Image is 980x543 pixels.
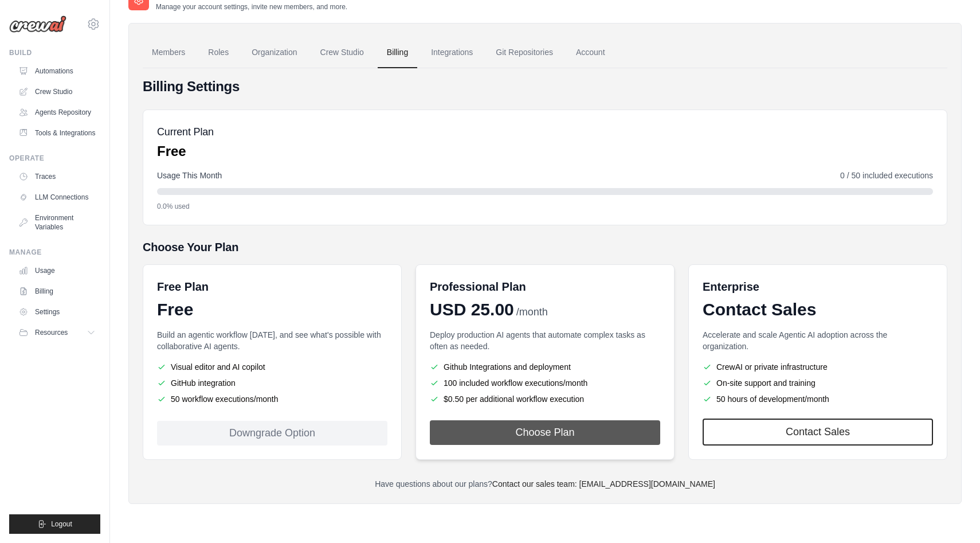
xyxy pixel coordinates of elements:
[199,37,238,68] a: Roles
[378,37,417,68] a: Billing
[14,62,100,80] a: Automations
[840,170,933,181] span: 0 / 50 included executions
[703,329,933,352] p: Accelerate and scale Agentic AI adoption across the organization.
[430,420,660,445] button: Choose Plan
[430,361,660,373] li: Github Integrations and deployment
[157,361,387,373] li: Visual editor and AI copilot
[156,2,347,11] p: Manage your account settings, invite new members, and more.
[487,37,562,68] a: Git Repositories
[157,142,214,161] p: Free
[35,328,68,337] span: Resources
[14,323,100,342] button: Resources
[157,202,190,211] span: 0.0% used
[9,154,100,163] div: Operate
[157,377,387,389] li: GitHub integration
[9,248,100,257] div: Manage
[703,361,933,373] li: CrewAI or private infrastructure
[9,514,100,534] button: Logout
[157,124,214,140] h5: Current Plan
[703,279,933,295] h6: Enterprise
[14,103,100,122] a: Agents Repository
[703,299,933,320] div: Contact Sales
[430,329,660,352] p: Deploy production AI agents that automate complex tasks as often as needed.
[14,167,100,186] a: Traces
[492,479,715,489] a: Contact our sales team: [EMAIL_ADDRESS][DOMAIN_NAME]
[430,299,514,320] span: USD 25.00
[157,170,222,181] span: Usage This Month
[157,299,387,320] div: Free
[430,279,526,295] h6: Professional Plan
[311,37,373,68] a: Crew Studio
[703,393,933,405] li: 50 hours of development/month
[143,77,947,96] h4: Billing Settings
[157,329,387,352] p: Build an agentic workflow [DATE], and see what's possible with collaborative AI agents.
[51,519,72,529] span: Logout
[14,188,100,206] a: LLM Connections
[14,209,100,236] a: Environment Variables
[14,124,100,142] a: Tools & Integrations
[157,393,387,405] li: 50 workflow executions/month
[14,282,100,300] a: Billing
[703,377,933,389] li: On-site support and training
[143,239,947,255] h5: Choose Your Plan
[9,48,100,57] div: Build
[567,37,614,68] a: Account
[143,478,947,490] p: Have questions about our plans?
[9,15,66,33] img: Logo
[703,419,933,446] a: Contact Sales
[14,303,100,321] a: Settings
[516,304,548,320] span: /month
[422,37,482,68] a: Integrations
[14,83,100,101] a: Crew Studio
[157,421,387,446] div: Downgrade Option
[157,279,209,295] h6: Free Plan
[430,393,660,405] li: $0.50 per additional workflow execution
[430,377,660,389] li: 100 included workflow executions/month
[14,261,100,280] a: Usage
[923,488,980,543] iframe: Chat Widget
[242,37,306,68] a: Organization
[143,37,194,68] a: Members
